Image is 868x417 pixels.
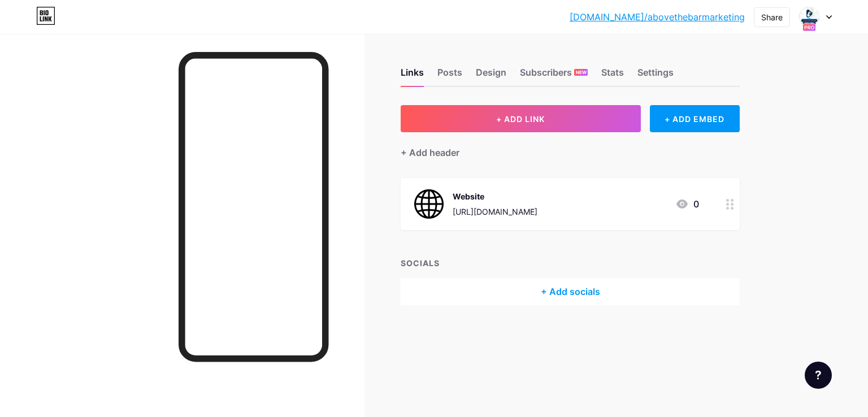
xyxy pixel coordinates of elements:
div: Stats [601,66,624,86]
div: Design [476,66,506,86]
div: Settings [637,66,674,86]
div: + ADD EMBED [650,105,740,132]
div: SOCIALS [401,257,740,269]
div: Share [761,11,783,23]
span: + ADD LINK [496,114,545,124]
div: Subscribers [520,66,588,86]
div: + Add header [401,146,459,159]
div: 0 [675,197,699,211]
div: [URL][DOMAIN_NAME] [453,206,537,218]
span: NEW [576,69,587,76]
div: Posts [437,66,462,86]
button: + ADD LINK [401,105,641,132]
a: [DOMAIN_NAME]/abovethebarmarketing [570,10,745,24]
div: + Add socials [401,278,740,305]
div: Website [453,190,537,202]
img: Website [414,189,444,219]
img: digitalarmours [798,6,820,28]
div: Links [401,66,424,86]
